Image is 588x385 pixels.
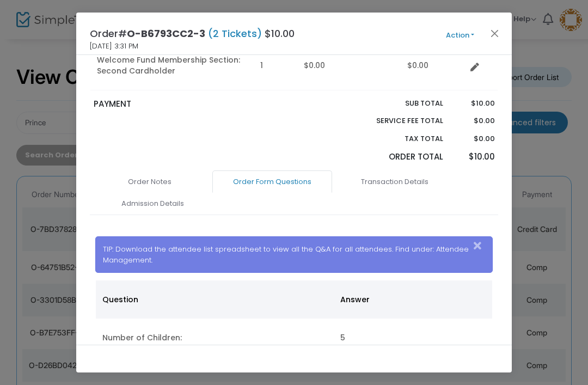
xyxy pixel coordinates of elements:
p: $10.00 [454,98,494,109]
td: $0.00 [401,41,466,90]
td: 5 [334,319,492,357]
p: Order Total [351,151,443,163]
th: Answer [334,280,492,319]
td: Welcome Fund Membership Section: Second Cardholder [90,41,254,90]
p: Sub total [351,98,443,109]
th: Question [96,280,334,319]
a: Admission Details [93,192,212,215]
span: (2 Tickets) [205,27,265,40]
td: $0.00 [297,41,401,90]
a: Order Notes [90,170,210,193]
a: Order Form Questions [212,170,332,193]
div: TIP: Download the attendee list spreadsheet to view all the Q&A for all attendees. Find under: At... [95,236,493,273]
p: $10.00 [454,151,494,163]
td: 1 [254,41,297,90]
a: Transaction Details [335,170,455,193]
h4: Order# $10.00 [90,26,295,41]
p: Service Fee Total [351,115,443,126]
p: $0.00 [454,115,494,126]
button: Close [488,26,502,40]
span: [DATE] 3:31 PM [90,41,138,52]
p: Tax Total [351,133,443,144]
button: Action [427,29,493,41]
p: PAYMENT [94,98,289,111]
td: Number of Children: [96,319,334,357]
span: O-B6793CC2-3 [127,27,205,40]
button: Close [470,237,492,255]
p: $0.00 [454,133,494,144]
